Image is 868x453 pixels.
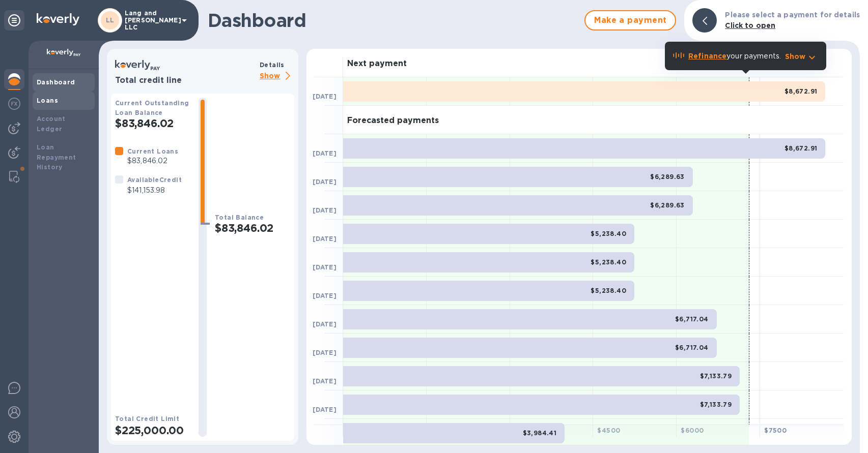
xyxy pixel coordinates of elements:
[785,51,806,62] p: Show
[591,258,626,266] b: $5,238.40
[688,51,781,62] p: your payments.
[313,349,337,356] b: [DATE]
[785,51,818,62] button: Show
[700,372,732,380] b: $7,133.79
[37,143,76,171] b: Loan Repayment History
[313,93,337,100] b: [DATE]
[37,13,79,25] img: Logo
[115,424,190,437] h2: $225,000.00
[37,97,58,104] b: Loans
[115,117,190,130] h2: $83,846.02
[215,214,264,221] b: Total Balance
[675,344,709,351] b: $6,717.04
[260,61,285,69] b: Details
[208,10,579,31] h1: Dashboard
[785,144,818,152] b: $8,672.91
[313,149,337,157] b: [DATE]
[313,206,337,214] b: [DATE]
[313,178,337,186] b: [DATE]
[127,156,178,166] p: $83,846.02
[313,235,337,243] b: [DATE]
[591,230,626,237] b: $5,238.40
[127,147,178,155] b: Current Loans
[313,292,337,299] b: [DATE]
[523,429,557,437] b: $3,984.41
[650,173,685,180] b: $6,289.63
[106,16,115,24] b: LL
[347,116,439,126] h3: Forecasted payments
[8,98,20,110] img: Foreign exchange
[688,52,726,60] b: Refinance
[125,10,176,31] p: Lang and [PERSON_NAME] LLC
[650,201,685,209] b: $6,289.63
[127,185,182,196] p: $141,153.98
[591,287,626,294] b: $5,238.40
[584,10,676,31] button: Make a payment
[725,11,860,19] b: Please select a payment for details
[215,222,290,234] h2: $83,846.02
[700,401,732,408] b: $7,133.79
[260,70,294,83] p: Show
[127,176,182,184] b: Available Credit
[594,14,667,26] span: Make a payment
[725,21,775,29] b: Click to open
[313,320,337,328] b: [DATE]
[785,87,818,95] b: $8,672.91
[764,427,787,434] b: $ 7500
[313,263,337,271] b: [DATE]
[37,78,75,86] b: Dashboard
[347,59,407,69] h3: Next payment
[115,415,179,422] b: Total Credit Limit
[313,406,337,413] b: [DATE]
[115,99,189,116] b: Current Outstanding Loan Balance
[4,10,24,31] div: Unpin categories
[675,315,709,323] b: $6,717.04
[37,115,66,133] b: Account Ledger
[313,377,337,385] b: [DATE]
[115,76,256,85] h3: Total credit line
